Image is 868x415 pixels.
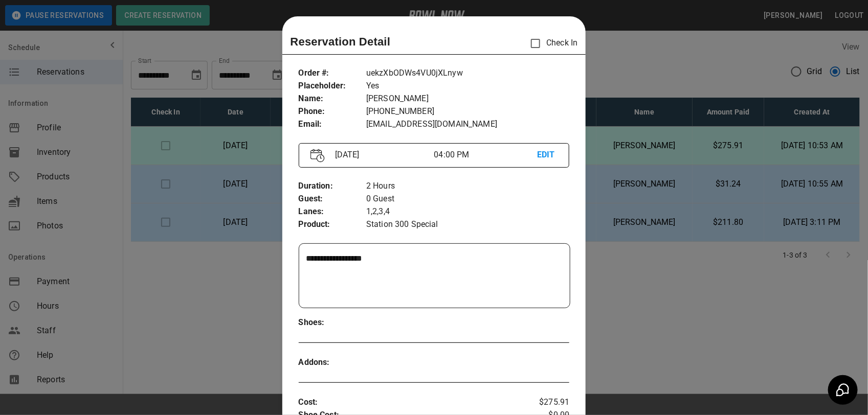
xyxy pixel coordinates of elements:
[299,356,366,369] p: Addons :
[299,218,366,231] p: Product :
[366,118,569,131] p: [EMAIL_ADDRESS][DOMAIN_NAME]
[299,93,366,105] p: Name :
[291,33,391,50] p: Reservation Detail
[366,80,569,93] p: Yes
[366,93,569,105] p: [PERSON_NAME]
[537,149,558,162] p: EDIT
[299,180,366,193] p: Duration :
[299,205,366,218] p: Lanes :
[299,316,366,329] p: Shoes :
[299,105,366,118] p: Phone :
[366,105,569,118] p: [PHONE_NUMBER]
[366,67,569,80] p: uekzXbODWs4VU0jXLnyw
[366,205,569,218] p: 1,2,3,4
[299,396,525,409] p: Cost :
[524,396,569,409] p: $275.91
[299,118,366,131] p: Email :
[525,33,577,54] p: Check In
[299,67,366,80] p: Order # :
[331,149,434,161] p: [DATE]
[299,193,366,205] p: Guest :
[366,193,569,205] p: 0 Guest
[299,80,366,93] p: Placeholder :
[434,149,537,161] p: 04:00 PM
[366,180,569,193] p: 2 Hours
[310,149,325,163] img: Vector
[366,218,569,231] p: Station 300 Special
